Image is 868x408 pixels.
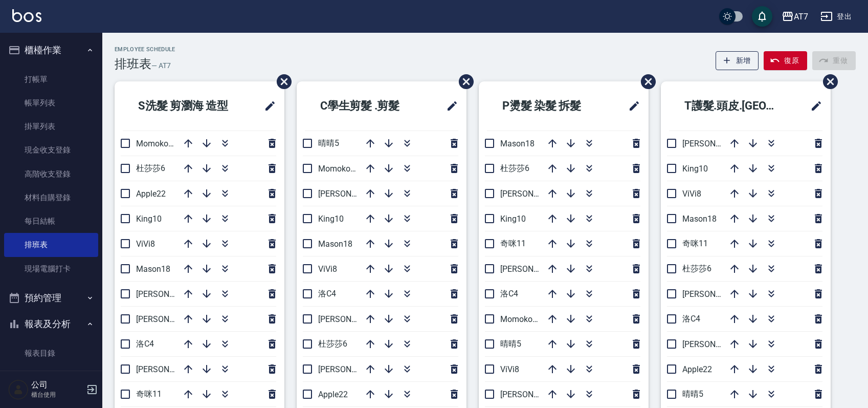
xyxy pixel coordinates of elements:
[500,139,535,148] span: Mason18
[136,139,177,148] span: Momoko12
[500,163,529,173] span: 杜莎莎6
[669,88,797,124] h2: T護髮.頭皮.[GEOGRAPHIC_DATA]
[318,138,339,148] span: 晴晴5
[777,6,812,27] button: AT7
[318,164,360,174] span: Momoko12
[258,94,276,118] span: 修改班表的標題
[318,239,352,249] span: Mason18
[682,264,711,273] span: 杜莎莎6
[136,389,162,399] span: 奇咪11
[318,189,384,199] span: [PERSON_NAME]9
[682,389,703,399] span: 晴晴5
[682,339,748,349] span: [PERSON_NAME]7
[136,189,166,199] span: Apple22
[318,339,347,349] span: 杜莎莎6
[682,239,708,248] span: 奇咪11
[682,164,708,174] span: King10
[500,390,566,399] span: [PERSON_NAME]2
[440,94,458,118] span: 修改班表的標題
[136,289,202,299] span: [PERSON_NAME]9
[8,379,29,400] img: Person
[682,214,717,224] span: Mason18
[318,214,344,224] span: King10
[318,364,384,374] span: [PERSON_NAME]7
[115,57,151,71] h3: 排班表
[115,46,175,53] h2: Employee Schedule
[136,163,165,173] span: 杜莎莎6
[31,380,83,390] h5: 公司
[500,239,526,248] span: 奇咪11
[4,162,98,186] a: 高階收支登錄
[318,264,337,274] span: ViVi8
[31,390,83,399] p: 櫃台使用
[752,6,772,27] button: save
[4,233,98,256] a: 排班表
[4,186,98,209] a: 材料自購登錄
[682,289,748,299] span: [PERSON_NAME]9
[136,264,170,274] span: Mason18
[136,214,162,224] span: King10
[487,88,609,124] h2: P燙髮 染髮 拆髮
[804,94,822,118] span: 修改班表的標題
[4,91,98,115] a: 帳單列表
[500,289,518,298] span: 洛C4
[500,364,519,374] span: ViVi8
[815,67,839,97] span: 刪除班表
[500,189,566,199] span: [PERSON_NAME]9
[500,314,542,324] span: Momoko12
[4,285,98,311] button: 預約管理
[500,214,526,224] span: King10
[633,67,657,97] span: 刪除班表
[682,189,701,199] span: ViVi8
[794,10,808,23] div: AT7
[4,341,98,365] a: 報表目錄
[716,51,759,70] button: 新增
[682,139,748,148] span: [PERSON_NAME]2
[622,94,640,118] span: 修改班表的標題
[4,311,98,337] button: 報表及分析
[500,264,566,274] span: [PERSON_NAME]7
[451,67,475,97] span: 刪除班表
[500,339,521,349] span: 晴晴5
[305,88,427,124] h2: C學生剪髮 .剪髮
[318,314,384,324] span: [PERSON_NAME]2
[136,239,155,249] span: ViVi8
[151,60,171,71] h6: — AT7
[12,9,41,22] img: Logo
[682,364,712,374] span: Apple22
[4,138,98,162] a: 現金收支登錄
[318,390,348,399] span: Apple22
[136,339,154,349] span: 洛C4
[816,7,856,26] button: 登出
[136,314,202,324] span: [PERSON_NAME]7
[4,365,98,389] a: 店家日報表
[4,68,98,91] a: 打帳單
[4,257,98,281] a: 現場電腦打卡
[4,115,98,138] a: 掛單列表
[682,314,700,324] span: 洛C4
[4,209,98,233] a: 每日結帳
[4,37,98,63] button: 櫃檯作業
[269,67,293,97] span: 刪除班表
[123,88,251,124] h2: S洗髮 剪瀏海 造型
[136,364,202,374] span: [PERSON_NAME]2
[318,289,336,298] span: 洛C4
[764,51,807,70] button: 復原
